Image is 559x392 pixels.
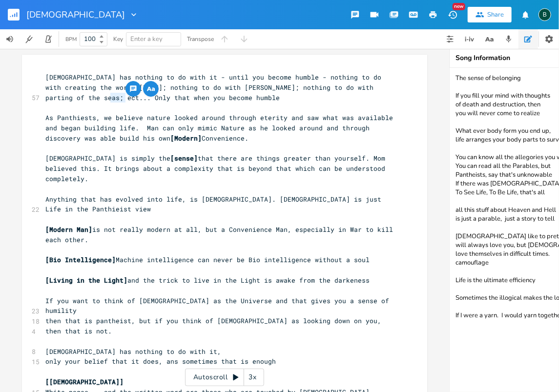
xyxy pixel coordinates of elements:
span: Machine intelligence can never be Bio intelligence without a soul [45,255,370,264]
span: [DEMOGRAPHIC_DATA] is simply the that there are things greater than yourself. Mom believed this. ... [45,154,389,183]
div: Share [487,10,504,19]
div: BruCe [538,8,551,21]
span: then that is not. [45,327,112,335]
span: then that is pantheist, but if you think of [DEMOGRAPHIC_DATA] as looking down on you, [45,316,381,325]
div: Autoscroll [185,369,264,386]
button: B [538,3,551,26]
button: Share [468,7,512,22]
span: [DEMOGRAPHIC_DATA] has nothing to do with it - until you become humble - nothing to do with creat... [45,73,385,102]
button: New [443,6,462,23]
span: [sense] [170,154,198,163]
div: Transpose [187,36,214,42]
span: is not really modern at all, but a Convenience Man, especially in War to kill each other. [45,225,397,244]
span: Anything that has evolved into life, is [DEMOGRAPHIC_DATA]. [DEMOGRAPHIC_DATA] is just Life in th... [45,195,385,214]
span: [Modern Man] [45,225,92,234]
span: [[DEMOGRAPHIC_DATA]] [45,377,124,386]
span: If you want to think of [DEMOGRAPHIC_DATA] as the Universe and that gives you a sense of humility [45,296,393,315]
span: [Modern] [170,134,202,143]
span: Enter a key [130,35,163,43]
div: 3x [244,369,262,386]
span: [Living in the Light] [45,276,127,285]
span: [DEMOGRAPHIC_DATA] has nothing to do with it, [45,347,221,356]
div: New [453,3,465,10]
span: [DEMOGRAPHIC_DATA] [26,10,125,19]
div: BPM [65,37,77,42]
span: [Bio Intelligence] [45,255,116,264]
div: Key [113,36,123,42]
span: only your belief that it does, ans sometimes that is enough [45,357,276,366]
span: As Panthiests, we believe nature looked around through eterity and saw what was available and beg... [45,113,397,143]
span: and the trick to live in the Light is awake from the darkeness [45,276,370,285]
